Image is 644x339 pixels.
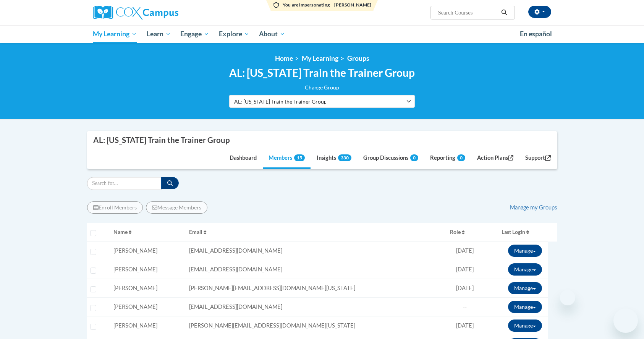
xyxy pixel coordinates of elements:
button: Name [113,226,183,238]
input: Select learner [90,324,96,330]
a: Groups [347,54,369,62]
button: Search [498,8,510,17]
span: [EMAIL_ADDRESS][DOMAIN_NAME] [189,303,282,310]
span: [EMAIL_ADDRESS][DOMAIN_NAME] [189,247,282,254]
a: Group Discussions0 [358,148,424,169]
span: -- [463,303,467,310]
input: Search [87,177,162,190]
a: Reporting0 [424,148,471,169]
a: En español [515,26,557,42]
span: [PERSON_NAME][EMAIL_ADDRESS][DOMAIN_NAME][US_STATE] [189,285,355,291]
button: Last Login [486,226,545,238]
button: Enroll Members [87,201,143,214]
a: Action Plans [471,148,519,169]
span: AL: [US_STATE] Train the Trainer Group [234,97,326,105]
a: Explore [214,25,254,43]
a: Engage [175,25,214,43]
input: Select learner [90,305,96,311]
button: Account Settings [528,6,551,18]
span: [PERSON_NAME] [113,303,157,310]
span: [DATE] [456,266,474,272]
span: Learn [147,29,171,39]
input: Select learner [90,286,96,292]
span: [DATE] [456,285,474,291]
span: 330 [338,154,351,161]
a: Insights330 [311,148,357,169]
a: My Learning [302,54,338,62]
label: Change Group [305,83,339,92]
span: En español [520,30,552,38]
button: AL: [US_STATE] Train the Trainer Group [229,95,415,108]
span: Email [189,229,202,235]
span: [PERSON_NAME] [113,266,157,272]
span: 0 [457,154,465,161]
button: Manage [508,282,542,294]
button: Manage [508,301,542,313]
span: [DATE] [456,247,474,254]
span: Role [450,229,461,235]
a: Dashboard [224,148,262,169]
span: 15 [294,154,305,161]
span: Explore [219,29,249,39]
a: About [254,25,290,43]
span: About [259,29,285,39]
span: [EMAIL_ADDRESS][DOMAIN_NAME] [189,266,282,272]
iframe: Button to launch messaging window [613,308,638,333]
button: Manage [508,263,542,276]
input: Search Courses [437,8,498,17]
a: Members15 [263,148,311,169]
input: Select all users [90,230,96,236]
h2: AL: [US_STATE] Train the Trainer Group [229,67,415,79]
span: My Learning [93,29,137,39]
button: Role [450,226,480,238]
span: Last Login [502,229,525,235]
div: Main menu [81,25,563,43]
a: Home [275,54,293,62]
span: [DATE] [456,322,474,329]
a: Support [519,148,557,169]
span: [PERSON_NAME] [113,247,157,254]
button: Manage [508,245,542,257]
a: Manage my Groups [510,204,557,211]
span: [PERSON_NAME][EMAIL_ADDRESS][DOMAIN_NAME][US_STATE] [189,322,355,329]
span: [PERSON_NAME] [113,322,157,329]
img: Cox Campus [93,6,178,19]
span: [PERSON_NAME] [113,285,157,291]
button: Message Members [146,201,207,214]
a: Learn [142,25,176,43]
span: Engage [180,29,209,39]
a: My Learning [88,25,142,43]
iframe: Close message [560,290,575,305]
button: Search [161,177,179,189]
span: 0 [410,154,418,161]
div: AL: [US_STATE] Train the Trainer Group [93,135,230,145]
span: Name [113,229,128,235]
button: Manage [508,320,542,332]
input: Select learner [90,249,96,255]
input: Select learner [90,268,96,274]
button: Email [189,226,444,238]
